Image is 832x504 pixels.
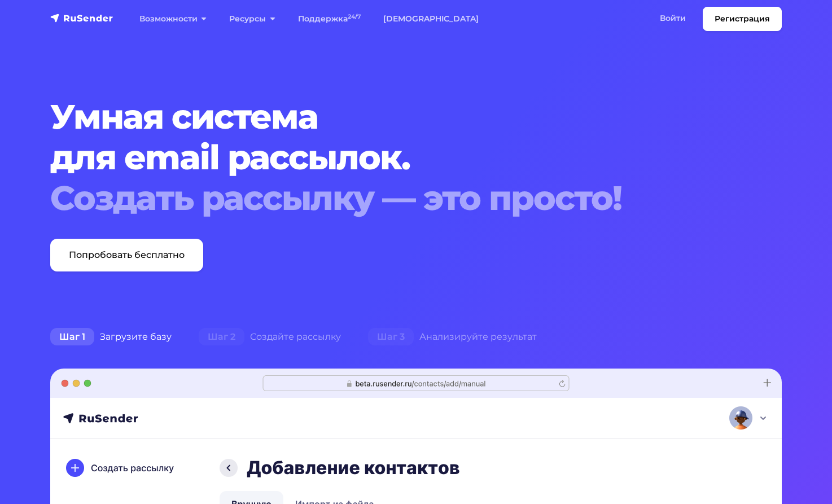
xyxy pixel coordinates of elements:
[185,326,354,348] div: Создайте рассылку
[368,328,414,346] span: Шаг 3
[348,13,361,20] sup: 24/7
[50,178,720,218] div: Создать рассылку — это просто!
[372,7,490,30] a: [DEMOGRAPHIC_DATA]
[199,328,244,346] span: Шаг 2
[50,12,113,24] img: RuSender
[218,7,286,30] a: Ресурсы
[354,326,550,348] div: Анализируйте результат
[50,97,720,218] h1: Умная система для email рассылок.
[50,328,94,346] span: Шаг 1
[287,7,372,30] a: Поддержка24/7
[50,239,203,271] a: Попробовать бесплатно
[649,7,697,30] a: Войти
[703,7,782,31] a: Регистрация
[128,7,218,30] a: Возможности
[37,326,185,348] div: Загрузите базу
